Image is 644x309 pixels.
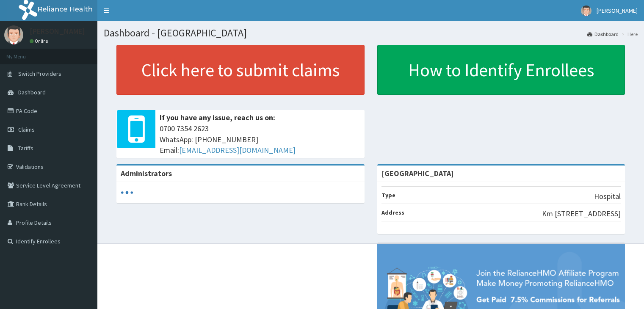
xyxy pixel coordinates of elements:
svg: audio-loading [121,186,133,199]
img: User Image [4,25,23,44]
p: Hospital [594,191,621,202]
span: Switch Providers [18,70,61,77]
span: Dashboard [18,88,46,96]
li: Here [619,30,638,38]
a: [EMAIL_ADDRESS][DOMAIN_NAME] [179,145,296,155]
p: [PERSON_NAME] [30,28,85,35]
span: Claims [18,126,35,133]
b: Administrators [121,168,172,178]
span: Tariffs [18,144,33,152]
span: [PERSON_NAME] [597,7,638,14]
b: Address [381,209,404,216]
a: Dashboard [587,30,619,38]
h1: Dashboard - [GEOGRAPHIC_DATA] [104,28,638,39]
a: Online [30,38,50,44]
b: Type [381,191,395,199]
p: Km [STREET_ADDRESS] [542,208,621,219]
a: Click here to submit claims [116,45,365,95]
span: 0700 7354 2623 WhatsApp: [PHONE_NUMBER] Email: [160,123,360,156]
strong: [GEOGRAPHIC_DATA] [381,168,454,178]
b: If you have any issue, reach us on: [160,113,275,122]
img: User Image [581,6,591,16]
a: How to Identify Enrollees [377,45,625,95]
